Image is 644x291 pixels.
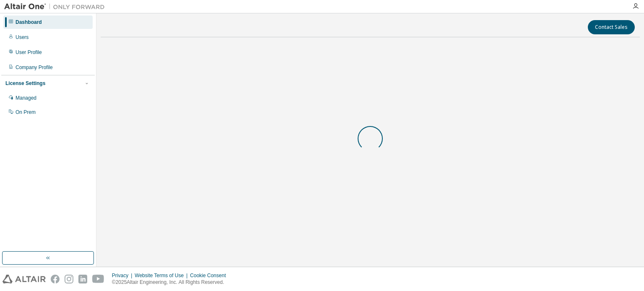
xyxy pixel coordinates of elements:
[16,49,42,56] div: User Profile
[78,275,87,283] img: linkedin.svg
[135,272,190,279] div: Website Terms of Use
[112,279,231,286] p: © 2025 Altair Engineering, Inc. All Rights Reserved.
[5,80,45,87] div: License Settings
[3,275,46,283] img: altair_logo.svg
[16,64,53,71] div: Company Profile
[4,3,109,11] img: Altair One
[16,95,36,101] div: Managed
[588,20,635,34] button: Contact Sales
[16,34,29,41] div: Users
[190,272,231,279] div: Cookie Consent
[92,275,104,283] img: youtube.svg
[51,275,60,283] img: facebook.svg
[112,272,135,279] div: Privacy
[16,109,36,116] div: On Prem
[65,275,73,283] img: instagram.svg
[16,19,42,26] div: Dashboard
